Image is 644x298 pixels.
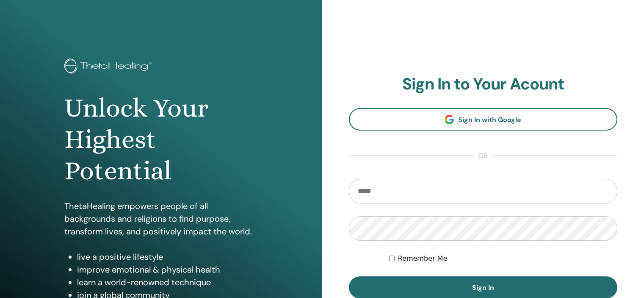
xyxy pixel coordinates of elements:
[77,251,258,263] li: live a positive lifestyle
[474,151,492,161] span: or
[77,276,258,289] li: learn a world-renowned technique
[472,283,494,292] span: Sign In
[64,200,258,238] p: ThetaHealing empowers people of all backgrounds and religions to find purpose, transform lives, a...
[349,75,618,94] h2: Sign In to Your Acount
[389,253,617,264] div: Keep me authenticated indefinitely or until I manually logout
[458,115,521,124] span: Sign In with Google
[77,263,258,276] li: improve emotional & physical health
[64,92,258,187] h1: Unlock Your Highest Potential
[349,108,618,131] a: Sign In with Google
[398,253,448,264] label: Remember Me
